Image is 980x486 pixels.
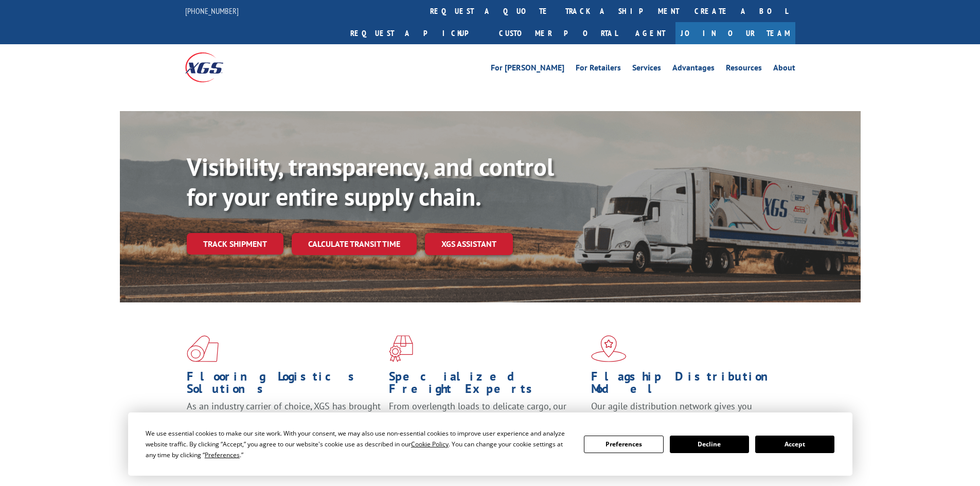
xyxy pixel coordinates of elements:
img: xgs-icon-total-supply-chain-intelligence-red [187,335,219,362]
span: Preferences [205,451,240,459]
button: Decline [670,436,749,453]
a: Track shipment [187,233,283,255]
span: Our agile distribution network gives you nationwide inventory management on demand. [591,400,780,424]
p: From overlength loads to delicate cargo, our experienced staff knows the best way to move your fr... [389,400,583,446]
div: Cookie Consent Prompt [128,412,852,476]
h1: Specialized Freight Experts [389,370,583,400]
a: Resources [726,64,762,75]
img: xgs-icon-flagship-distribution-model-red [591,335,627,362]
b: Visibility, transparency, and control for your entire supply chain. [187,151,554,212]
h1: Flooring Logistics Solutions [187,370,381,400]
a: Join Our Team [675,22,795,44]
a: Calculate transit time [292,233,417,255]
span: Cookie Policy [411,440,449,448]
img: xgs-icon-focused-on-flooring-red [389,335,413,362]
a: For [PERSON_NAME] [491,64,564,75]
a: Advantages [672,64,715,75]
a: About [773,64,795,75]
span: As an industry carrier of choice, XGS has brought innovation and dedication to flooring logistics... [187,400,381,437]
button: Preferences [584,436,663,453]
a: Agent [625,22,675,44]
a: [PHONE_NUMBER] [185,6,239,16]
a: Customer Portal [491,22,625,44]
a: For Retailers [576,64,621,75]
a: Services [632,64,661,75]
a: Request a pickup [343,22,491,44]
h1: Flagship Distribution Model [591,370,786,400]
div: We use essential cookies to make our site work. With your consent, we may also use non-essential ... [146,428,572,460]
a: XGS ASSISTANT [425,233,513,255]
button: Accept [755,436,834,453]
